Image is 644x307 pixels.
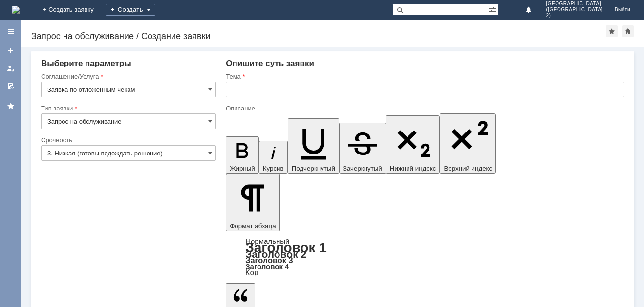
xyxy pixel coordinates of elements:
a: Код [245,268,258,277]
div: Тема [226,73,623,80]
button: Курсив [259,141,288,174]
a: Мои заявки [3,61,19,76]
a: Заголовок 3 [245,256,293,264]
div: Создать [106,4,155,16]
span: Подчеркнутый [292,165,335,172]
img: logo [12,6,20,14]
span: Опишите суть заявки [226,59,314,68]
a: Заголовок 2 [245,248,306,260]
span: Нижний индекс [390,165,436,172]
span: Зачеркнутый [343,165,382,172]
button: Верхний индекс [440,113,496,174]
button: Формат абзаца [226,174,279,231]
a: Нормальный [245,237,289,245]
div: Тип заявки [41,105,214,111]
span: Расширенный поиск [489,4,498,14]
div: Описание [226,105,623,111]
div: Срочность [41,137,214,143]
a: Создать заявку [3,43,19,59]
span: Верхний индекс [444,165,492,172]
span: Курсив [263,165,284,172]
div: Соглашение/Услуга [41,73,214,80]
span: Жирный [230,165,255,172]
span: Выберите параметры [41,59,131,68]
div: Сделать домашней страницей [622,25,634,37]
div: Формат абзаца [226,238,624,276]
a: Заголовок 1 [245,240,327,255]
span: [GEOGRAPHIC_DATA] [546,1,602,7]
span: ([GEOGRAPHIC_DATA] [546,7,602,13]
button: Подчеркнутый [288,118,339,174]
a: Перейти на домашнюю страницу [12,6,20,14]
a: Заголовок 4 [245,263,289,271]
button: Нижний индекс [386,115,440,174]
div: Добавить в избранное [606,25,618,37]
a: Мои согласования [3,78,19,94]
button: Жирный [226,136,259,174]
span: Формат абзаца [230,222,276,230]
button: Зачеркнутый [339,123,386,174]
div: Запрос на обслуживание / Создание заявки [31,31,606,41]
span: 2) [546,13,602,19]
